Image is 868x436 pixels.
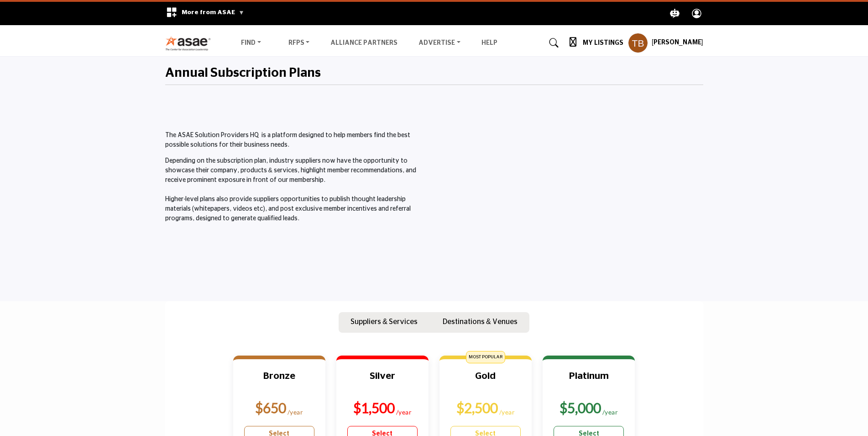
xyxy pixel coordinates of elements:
[412,37,467,49] a: Advertise
[396,408,412,416] sub: /year
[554,370,624,393] h3: Platinum
[255,399,286,416] b: $650
[481,40,497,46] a: Help
[443,316,518,327] p: Destinations & Venues
[570,37,623,48] div: My Listings
[499,408,515,416] sub: /year
[439,131,703,280] iframe: Master the ASAE Marketplace and Start by Claiming Your Listing
[540,36,565,50] a: Search
[456,399,498,416] b: $2,500
[288,408,303,416] sub: /year
[160,2,250,25] div: More from ASAE
[330,40,397,46] a: Alliance Partners
[165,131,429,150] p: The ASAE Solution Providers HQ is a platform designed to help members find the best possible solu...
[628,33,648,53] button: Show hide supplier dropdown
[559,399,601,416] b: $5,000
[347,370,418,393] h3: Silver
[165,36,216,51] img: Site Logo
[244,370,314,393] h3: Bronze
[602,408,618,416] sub: /year
[431,312,529,333] button: Destinations & Venues
[165,156,429,223] p: Depending on the subscription plan, industry suppliers now have the opportunity to showcase their...
[466,351,505,363] span: MOST POPULAR
[583,39,623,47] h5: My Listings
[350,316,418,327] p: Suppliers & Services
[282,37,316,49] a: RFPs
[652,38,703,48] h5: [PERSON_NAME]
[165,66,321,81] h2: Annual Subscription Plans
[339,312,429,333] button: Suppliers & Services
[182,9,244,16] span: More from ASAE
[450,370,521,393] h3: Gold
[235,37,267,49] a: Find
[353,399,395,416] b: $1,500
